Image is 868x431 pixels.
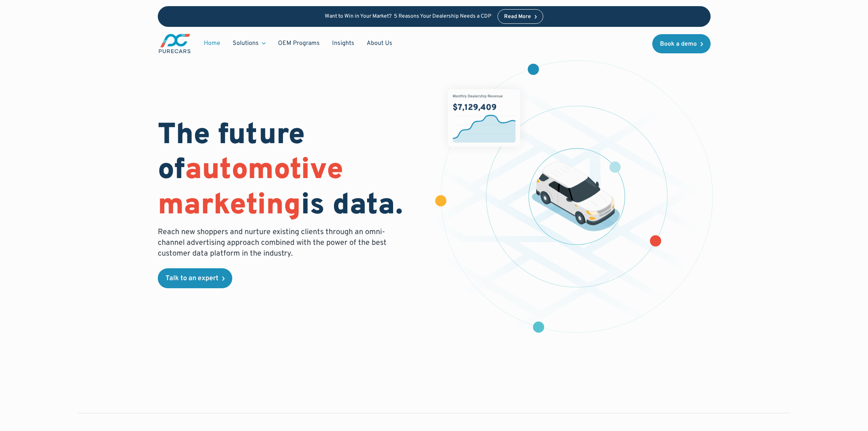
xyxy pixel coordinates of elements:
[325,13,491,20] p: Want to Win in Your Market? 5 Reasons Your Dealership Needs a CDP
[158,33,192,54] img: purecars logo
[158,152,343,224] span: automotive marketing
[198,36,227,51] a: Home
[158,227,391,259] p: Reach new shoppers and nurture existing clients through an omni-channel advertising approach comb...
[227,36,272,51] div: Solutions
[233,39,259,48] div: Solutions
[158,119,425,224] h1: The future of is data.
[532,162,620,231] img: illustration of a vehicle
[360,36,398,51] a: About Us
[272,36,326,51] a: OEM Programs
[652,34,711,53] a: Book a demo
[504,14,531,20] div: Read More
[158,268,232,288] a: Talk to an expert
[326,36,360,51] a: Insights
[165,275,218,282] div: Talk to an expert
[498,9,544,24] a: Read More
[158,33,192,54] a: main
[660,41,697,47] div: Book a demo
[448,89,520,147] img: chart showing monthly dealership revenue of $7m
